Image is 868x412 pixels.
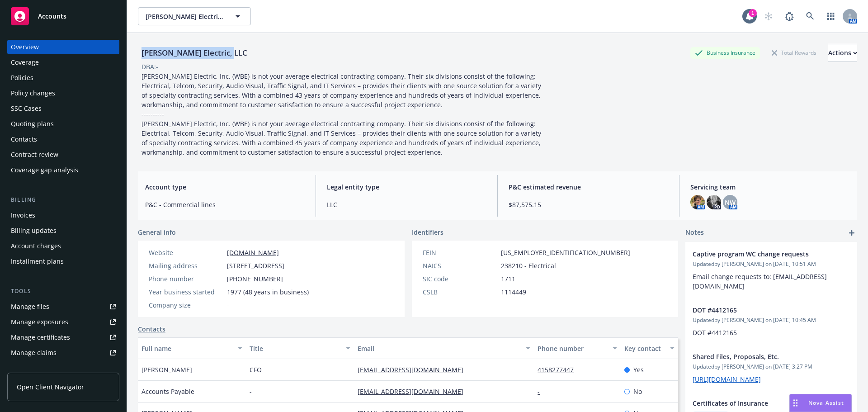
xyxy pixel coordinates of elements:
img: photo [707,195,721,209]
div: DBA: - [142,62,158,71]
span: 1114449 [501,287,526,297]
button: Phone number [534,337,620,359]
div: Billing [7,195,119,204]
a: Policy changes [7,86,119,100]
div: SIC code [423,274,497,284]
span: Yes [633,365,644,374]
div: Policy changes [11,86,55,100]
div: Manage claims [11,346,57,360]
span: [STREET_ADDRESS] [227,261,284,270]
div: Coverage gap analysis [11,163,78,177]
a: 4158277447 [538,365,581,374]
span: Open Client Navigator [17,382,84,392]
a: add [846,227,857,238]
span: Email change requests to: [EMAIL_ADDRESS][DOMAIN_NAME] [693,272,827,290]
a: - [538,387,547,396]
button: Key contact [621,337,678,359]
button: Full name [138,337,246,359]
span: [PERSON_NAME] Electric, LLC [146,12,224,21]
a: Contract review [7,147,119,162]
div: FEIN [423,248,497,257]
div: Manage certificates [11,330,70,345]
span: P&C estimated revenue [509,182,668,192]
span: [PHONE_NUMBER] [227,274,283,284]
a: [DOMAIN_NAME] [227,248,279,257]
div: Overview [11,40,39,54]
span: General info [138,227,176,237]
a: [URL][DOMAIN_NAME] [693,375,761,384]
div: Manage BORs [11,361,53,375]
span: Servicing team [690,182,850,192]
a: Manage exposures [7,315,119,329]
button: Title [246,337,354,359]
div: Installment plans [11,254,64,269]
button: Nova Assist [789,394,852,412]
div: Company size [149,300,223,310]
a: Coverage [7,55,119,70]
div: Email [358,344,520,353]
span: DOT #4412165 [693,305,826,315]
div: Invoices [11,208,35,223]
a: Coverage gap analysis [7,163,119,177]
a: [EMAIL_ADDRESS][DOMAIN_NAME] [358,365,471,374]
div: SSC Cases [11,101,42,116]
span: [US_EMPLOYER_IDENTIFICATION_NUMBER] [501,248,630,257]
button: Email [354,337,534,359]
span: - [227,300,229,310]
div: Tools [7,287,119,296]
a: SSC Cases [7,101,119,116]
span: 1711 [501,274,515,284]
div: Title [250,344,340,353]
span: No [633,387,642,396]
div: Website [149,248,223,257]
div: CSLB [423,287,497,297]
span: Updated by [PERSON_NAME] on [DATE] 3:27 PM [693,363,850,371]
a: Overview [7,40,119,54]
button: [PERSON_NAME] Electric, LLC [138,7,251,25]
div: Manage exposures [11,315,68,329]
span: 238210 - Electrical [501,261,556,270]
div: Business Insurance [690,47,760,58]
div: DOT #4412165Updatedby [PERSON_NAME] on [DATE] 10:45 AMDOT #4412165 [685,298,857,345]
span: Captive program WC change requests [693,249,826,259]
a: Manage certificates [7,330,119,345]
span: Nova Assist [808,399,844,407]
a: Quoting plans [7,117,119,131]
div: Drag to move [790,394,801,412]
div: Coverage [11,55,39,70]
div: 1 [749,9,757,17]
div: Contacts [11,132,37,147]
span: [PERSON_NAME] Electric, Inc. (WBE) is not your average electrical contracting company. Their six ... [142,72,543,156]
span: [PERSON_NAME] [142,365,192,374]
span: CFO [250,365,262,374]
a: Manage BORs [7,361,119,375]
span: LLC [327,200,486,209]
a: Switch app [822,7,840,25]
div: Captive program WC change requestsUpdatedby [PERSON_NAME] on [DATE] 10:51 AMEmail change requests... [685,242,857,298]
span: Updated by [PERSON_NAME] on [DATE] 10:51 AM [693,260,850,268]
div: Mailing address [149,261,223,270]
span: Notes [685,227,704,238]
a: Manage claims [7,346,119,360]
span: Certificates of Insurance [693,398,826,408]
div: Phone number [149,274,223,284]
span: - [250,387,252,396]
a: Installment plans [7,254,119,269]
img: photo [690,195,705,209]
div: Quoting plans [11,117,54,131]
div: Manage files [11,299,49,314]
span: NW [725,198,736,207]
span: Updated by [PERSON_NAME] on [DATE] 10:45 AM [693,316,850,324]
a: Contacts [138,324,165,334]
span: Shared Files, Proposals, Etc. [693,352,826,361]
div: Key contact [624,344,665,353]
a: Contacts [7,132,119,147]
span: Identifiers [412,227,443,237]
span: P&C - Commercial lines [145,200,305,209]
span: 1977 (48 years in business) [227,287,309,297]
button: Actions [828,44,857,62]
a: Report a Bug [780,7,798,25]
div: NAICS [423,261,497,270]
